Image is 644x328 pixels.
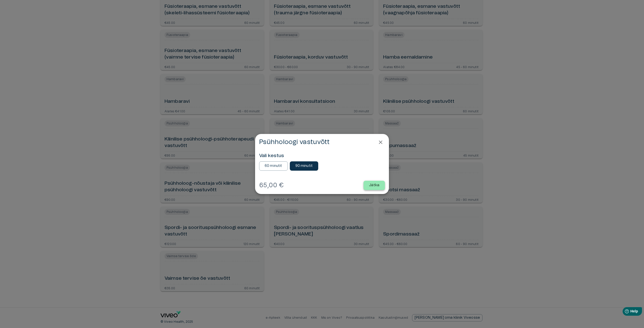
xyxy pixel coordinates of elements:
h6: Vali kestus [259,153,385,159]
button: 90 minutit [290,161,318,171]
button: 60 minutit [259,161,288,171]
h4: 65,00 € [259,181,284,189]
iframe: Help widget launcher [605,305,644,319]
button: Close [376,138,385,147]
h4: Psühholoogi vastuvõtt [259,138,330,146]
p: 90 minutit [295,163,313,169]
p: Jätka [369,183,379,188]
button: Jätka [364,181,385,190]
p: 60 minutit [265,163,282,169]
